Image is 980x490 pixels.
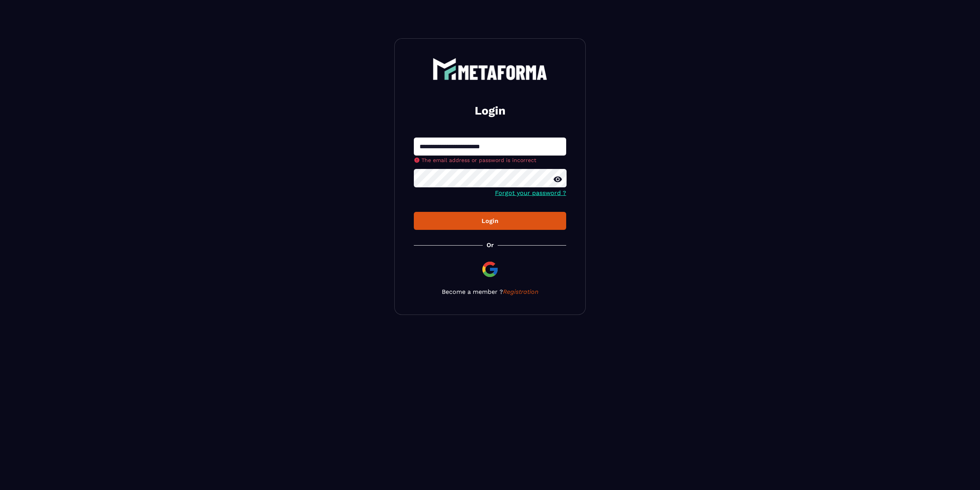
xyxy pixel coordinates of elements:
[495,189,566,197] a: Forgot your password ?
[414,288,566,295] p: Become a member ?
[423,103,557,118] h2: Login
[487,241,494,249] p: Or
[420,217,560,225] div: Login
[433,58,547,80] img: logo
[414,58,566,80] a: logo
[481,260,499,279] img: google
[503,288,539,295] a: Registration
[414,212,566,230] button: Login
[421,157,536,163] span: The email address or password is incorrect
